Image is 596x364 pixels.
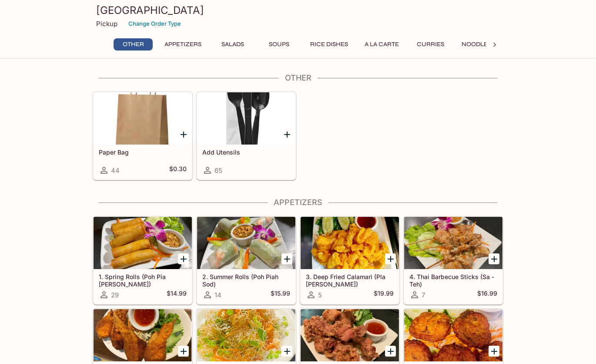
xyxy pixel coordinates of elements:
[197,216,296,304] a: 2. Summer Rolls (Poh Piah Sod)14$15.99
[197,309,295,361] div: 6. Sweet Crispy Noodles (Mee Krob)
[301,309,399,361] div: 7. Fried Chicken (Gai Tod)
[281,129,292,140] button: Add Add Utensils
[477,290,497,300] h5: $16.99
[489,253,499,264] button: Add 4. Thai Barbecue Sticks (Sa - Teh)
[300,216,399,304] a: 3. Deep Fried Calamari (Pla [PERSON_NAME])5$19.99
[202,273,290,287] h5: 2. Summer Rolls (Poh Piah Sod)
[160,38,206,51] button: Appetizers
[93,216,192,304] a: 1. Spring Rolls (Poh Pia [PERSON_NAME])29$14.99
[214,291,221,299] span: 14
[411,38,450,51] button: Curries
[259,38,298,51] button: Soups
[214,166,222,175] span: 65
[281,346,292,357] button: Add 6. Sweet Crispy Noodles (Mee Krob)
[404,216,503,304] a: 4. Thai Barbecue Sticks (Sa - Teh)7$16.99
[385,253,396,264] button: Add 3. Deep Fried Calamari (Pla Meuk Tod)
[169,165,187,175] h5: $0.30
[489,346,499,357] button: Add 8. Fried Fish Patties (Tod Mun Pla)
[93,92,192,180] a: Paper Bag44$0.30
[94,309,192,361] div: 5. Stuffed Chicken Wing
[124,17,185,30] button: Change Order Type
[360,38,404,51] button: A La Carte
[197,92,296,180] a: Add Utensils65
[167,290,187,300] h5: $14.99
[213,38,252,51] button: Salads
[111,291,119,299] span: 29
[197,217,295,269] div: 2. Summer Rolls (Poh Piah Sod)
[271,290,290,300] h5: $15.99
[94,92,192,145] div: Paper Bag
[306,273,394,287] h5: 3. Deep Fried Calamari (Pla [PERSON_NAME])
[178,346,189,357] button: Add 5. Stuffed Chicken Wing
[96,3,500,17] h3: [GEOGRAPHIC_DATA]
[301,217,399,269] div: 3. Deep Fried Calamari (Pla Meuk Tod)
[404,217,502,269] div: 4. Thai Barbecue Sticks (Sa - Teh)
[281,253,292,264] button: Add 2. Summer Rolls (Poh Piah Sod)
[111,166,120,175] span: 44
[93,73,503,83] h4: Other
[318,291,322,299] span: 5
[93,198,503,207] h4: Appetizers
[178,129,189,140] button: Add Paper Bag
[96,20,117,28] p: Pickup
[305,38,353,51] button: Rice Dishes
[457,38,496,51] button: Noodles
[422,291,425,299] span: 7
[178,253,189,264] button: Add 1. Spring Rolls (Poh Pia Tod)
[114,38,153,51] button: Other
[409,273,497,287] h5: 4. Thai Barbecue Sticks (Sa - Teh)
[94,217,192,269] div: 1. Spring Rolls (Poh Pia Tod)
[385,346,396,357] button: Add 7. Fried Chicken (Gai Tod)
[202,148,290,156] h5: Add Utensils
[404,309,502,361] div: 8. Fried Fish Patties (Tod Mun Pla)
[197,92,295,145] div: Add Utensils
[374,290,394,300] h5: $19.99
[99,273,187,287] h5: 1. Spring Rolls (Poh Pia [PERSON_NAME])
[99,148,187,156] h5: Paper Bag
